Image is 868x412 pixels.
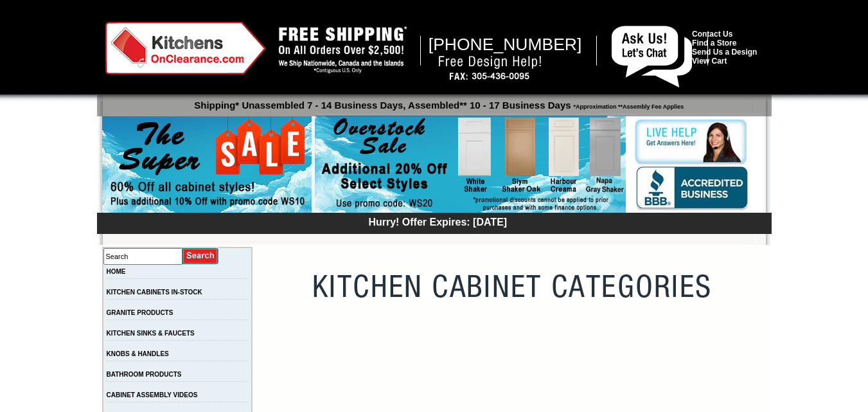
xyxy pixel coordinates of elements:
div: Hurry! Offer Expires: [DATE] [103,215,772,228]
a: Send Us a Design [692,48,757,57]
a: Find a Store [692,39,736,48]
a: BATHROOM PRODUCTS [107,371,182,378]
img: Kitchens on Clearance Logo [105,22,266,75]
a: Contact Us [692,30,732,39]
span: [PHONE_NUMBER] [429,35,582,54]
a: CABINET ASSEMBLY VIDEOS [107,391,198,399]
a: View Cart [692,57,727,66]
span: *Approximation **Assembly Fee Applies [571,100,684,110]
a: KITCHEN SINKS & FAUCETS [107,330,195,337]
a: GRANITE PRODUCTS [107,309,173,316]
a: KITCHEN CABINETS IN-STOCK [107,289,202,296]
a: HOME [107,268,126,275]
input: Submit [182,247,219,265]
a: KNOBS & HANDLES [107,350,169,357]
p: Shipping* Unassembled 7 - 14 Business Days, Assembled** 10 - 17 Business Days [103,94,772,111]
